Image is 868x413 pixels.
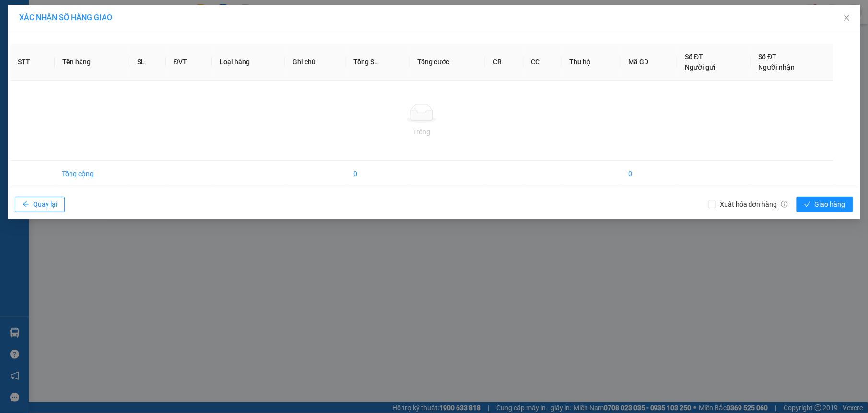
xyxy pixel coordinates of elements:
[562,44,621,81] th: Thu hộ
[15,197,65,212] button: arrow-leftQuay lại
[759,53,777,60] span: Số ĐT
[346,161,410,187] td: 0
[524,44,562,81] th: CC
[843,14,851,22] span: close
[212,44,285,81] th: Loại hàng
[485,44,524,81] th: CR
[621,44,677,81] th: Mã GD
[833,5,860,32] button: Close
[55,161,129,187] td: Tổng cộng
[23,201,29,209] span: arrow-left
[781,201,788,208] span: info-circle
[346,44,410,81] th: Tổng SL
[33,199,57,210] span: Quay lại
[815,199,845,210] span: Giao hàng
[685,63,716,71] span: Người gửi
[166,44,212,81] th: ĐVT
[685,53,703,60] span: Số ĐT
[10,44,55,81] th: STT
[797,197,853,212] button: checkGiao hàng
[716,199,792,210] span: Xuất hóa đơn hàng
[759,63,795,71] span: Người nhận
[410,44,485,81] th: Tổng cước
[129,44,166,81] th: SL
[804,201,811,209] span: check
[55,44,129,81] th: Tên hàng
[621,161,677,187] td: 0
[19,13,112,22] span: XÁC NHẬN SỐ HÀNG GIAO
[285,44,346,81] th: Ghi chú
[18,127,826,137] div: Trống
